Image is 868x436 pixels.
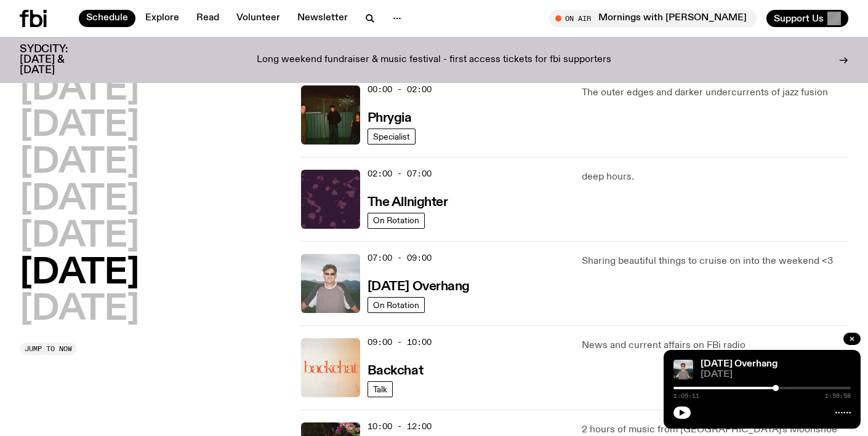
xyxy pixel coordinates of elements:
a: Explore [138,10,187,27]
a: Read [189,10,227,27]
button: [DATE] [20,73,139,107]
button: [DATE] [20,146,139,181]
button: Jump to now [20,343,77,355]
button: [DATE] [20,183,139,217]
span: 09:00 - 10:00 [368,336,432,348]
a: [DATE] Overhang [701,359,778,369]
h3: [DATE] Overhang [368,280,470,293]
span: Support Us [774,13,824,24]
h3: Phrygia [368,112,412,125]
a: Phrygia [368,109,412,125]
a: Newsletter [290,10,355,27]
a: Volunteer [229,10,287,27]
a: Talk [368,381,393,397]
a: The Allnighter [368,194,448,209]
h3: SYDCITY: [DATE] & [DATE] [20,44,98,76]
button: [DATE] [20,109,139,144]
h3: Backchat [368,365,423,378]
span: Jump to now [25,345,72,352]
button: [DATE] [20,293,139,328]
a: On Rotation [368,213,425,229]
span: On Rotation [373,300,419,309]
p: deep hours. [582,170,848,184]
button: On AirMornings with [PERSON_NAME] [549,10,757,27]
p: The outer edges and darker undercurrents of jazz fusion [582,85,848,100]
a: Specialist [368,129,416,145]
span: 1:59:58 [825,393,851,399]
span: 00:00 - 02:00 [368,84,432,95]
button: [DATE] [20,256,139,291]
p: News and current affairs on FBi radio [582,338,848,353]
p: Long weekend fundraiser & music festival - first access tickets for fbi supporters [257,55,611,66]
a: [DATE] Overhang [368,278,470,293]
a: Backchat [368,362,423,378]
h3: The Allnighter [368,196,448,209]
p: Sharing beautiful things to cruise on into the weekend <3 [582,254,848,269]
button: [DATE] [20,220,139,254]
a: On Rotation [368,297,425,313]
span: [DATE] [701,370,851,379]
span: On Rotation [373,216,419,225]
span: Talk [373,384,387,394]
a: Schedule [79,10,135,27]
img: A greeny-grainy film photo of Bela, John and Bindi at night. They are standing in a backyard on g... [301,85,360,145]
span: 02:00 - 07:00 [368,168,432,180]
span: 07:00 - 09:00 [368,252,432,264]
span: 1:09:11 [673,393,699,399]
button: Support Us [766,10,848,27]
img: Harrie Hastings stands in front of cloud-covered sky and rolling hills. He's wearing sunglasses a... [673,360,693,379]
span: Specialist [373,132,410,141]
span: 10:00 - 12:00 [368,421,432,432]
img: Harrie Hastings stands in front of cloud-covered sky and rolling hills. He's wearing sunglasses a... [301,254,360,313]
